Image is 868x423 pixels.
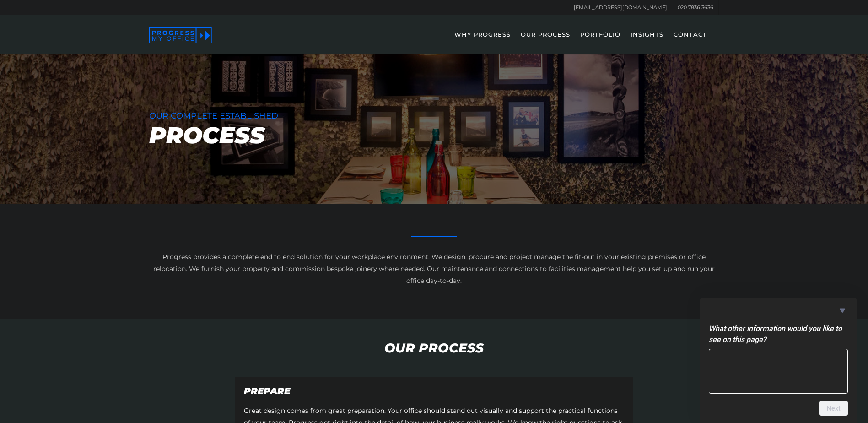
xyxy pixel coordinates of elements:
[149,124,719,147] h1: Process
[626,27,668,54] a: INSIGHTS
[819,401,848,416] button: Next question
[244,386,625,396] h3: Prepare
[709,349,848,394] textarea: What other information would you like to see on this page?
[450,27,515,54] a: WHY PROGRESS
[149,111,719,120] h3: OUR COMPLETE ESTABLISHED
[235,342,634,354] h2: Our Process
[153,253,715,285] span: Progress provides a complete end to end solution for your workplace environment. We design, procu...
[576,27,625,54] a: PORTFOLIO
[516,27,575,54] a: OUR PROCESS
[837,305,848,316] button: Hide survey
[709,305,848,416] div: What other information would you like to see on this page?
[709,323,848,345] h2: What other information would you like to see on this page?
[669,27,712,54] a: CONTACT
